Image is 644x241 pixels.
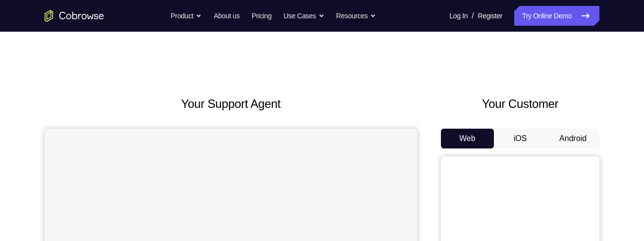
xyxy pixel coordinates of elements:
[472,10,474,22] span: /
[514,6,599,26] a: Try Online Demo
[546,129,599,148] button: Android
[449,6,468,26] a: Log In
[45,10,104,22] a: Go to the home page
[45,95,417,113] h2: Your Support Agent
[441,129,494,148] button: Web
[214,6,239,26] a: About us
[252,6,271,26] a: Pricing
[441,95,599,113] h2: Your Customer
[336,6,376,26] button: Resources
[283,6,324,26] button: Use Cases
[171,6,202,26] button: Product
[478,6,502,26] a: Register
[494,129,547,148] button: iOS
